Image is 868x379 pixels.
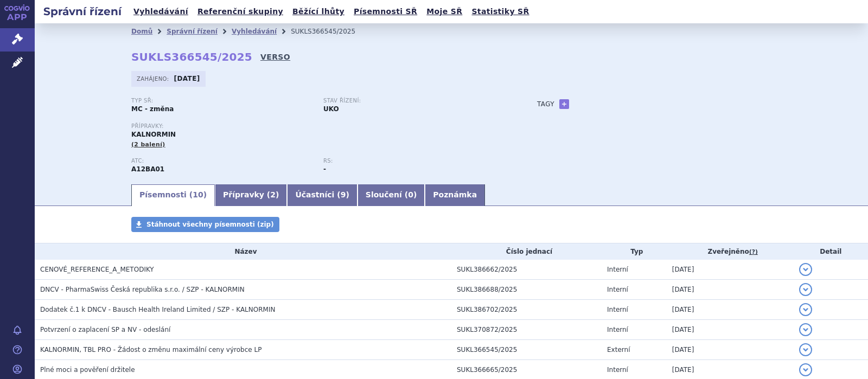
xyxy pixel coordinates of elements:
[749,248,758,256] abbr: (?)
[341,190,346,199] span: 9
[131,123,515,130] p: Přípravky:
[131,131,176,138] span: KALNORMIN
[193,190,203,199] span: 10
[607,326,628,333] span: Interní
[537,98,554,111] h3: Tagy
[215,184,287,206] a: Přípravky (2)
[559,99,569,109] a: +
[451,280,602,300] td: SUKL386688/2025
[799,323,812,336] button: detail
[425,184,485,206] a: Poznámka
[40,306,275,313] span: Dodatek č.1 k DNCV - Bausch Health Ireland Limited / SZP - KALNORMIN
[350,4,420,19] a: Písemnosti SŘ
[167,28,218,35] a: Správní řízení
[667,340,794,360] td: [DATE]
[323,98,505,104] p: Stav řízení:
[40,326,170,333] span: Potvrzení o zaplacení SP a NV - odeslání
[799,343,812,356] button: detail
[289,4,348,19] a: Běžící lhůty
[607,346,630,354] span: Externí
[40,346,261,354] span: KALNORMIN, TBL PRO - Žádost o změnu maximální ceny výrobce LP
[131,158,312,164] p: ATC:
[194,4,286,19] a: Referenční skupiny
[451,243,602,260] th: Číslo jednací
[131,165,164,173] strong: CHLORID DRASELNÝ
[602,243,667,260] th: Typ
[607,266,628,273] span: Interní
[40,266,154,273] span: CENOVÉ_REFERENCE_A_METODIKY
[451,300,602,320] td: SUKL386702/2025
[667,280,794,300] td: [DATE]
[799,363,812,376] button: detail
[799,303,812,316] button: detail
[260,52,290,62] a: VERSO
[232,28,277,35] a: Vyhledávání
[270,190,276,199] span: 2
[323,158,505,164] p: RS:
[35,243,451,260] th: Název
[358,184,425,206] a: Sloučení (0)
[131,141,165,148] span: (2 balení)
[667,320,794,340] td: [DATE]
[607,286,628,293] span: Interní
[451,320,602,340] td: SUKL370872/2025
[131,184,215,206] a: Písemnosti (10)
[667,300,794,320] td: [DATE]
[667,260,794,280] td: [DATE]
[799,283,812,296] button: detail
[408,190,413,199] span: 0
[291,23,369,40] li: SUKLS366545/2025
[468,4,532,19] a: Statistiky SŘ
[607,366,628,374] span: Interní
[131,50,252,63] strong: SUKLS366545/2025
[423,4,465,19] a: Moje SŘ
[131,28,152,35] a: Domů
[146,221,274,228] span: Stáhnout všechny písemnosti (zip)
[131,105,174,113] strong: MC - změna
[607,306,628,313] span: Interní
[174,75,200,82] strong: [DATE]
[131,98,312,104] p: Typ SŘ:
[451,340,602,360] td: SUKL366545/2025
[451,260,602,280] td: SUKL386662/2025
[323,165,326,173] strong: -
[323,105,339,113] strong: UKO
[137,74,171,83] span: Zahájeno:
[794,243,868,260] th: Detail
[131,217,279,232] a: Stáhnout všechny písemnosti (zip)
[799,263,812,276] button: detail
[35,4,130,19] h2: Správní řízení
[287,184,357,206] a: Účastníci (9)
[667,243,794,260] th: Zveřejněno
[130,4,192,19] a: Vyhledávání
[40,286,245,293] span: DNCV - PharmaSwiss Česká republika s.r.o. / SZP - KALNORMIN
[40,366,135,374] span: Plné moci a pověření držitele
